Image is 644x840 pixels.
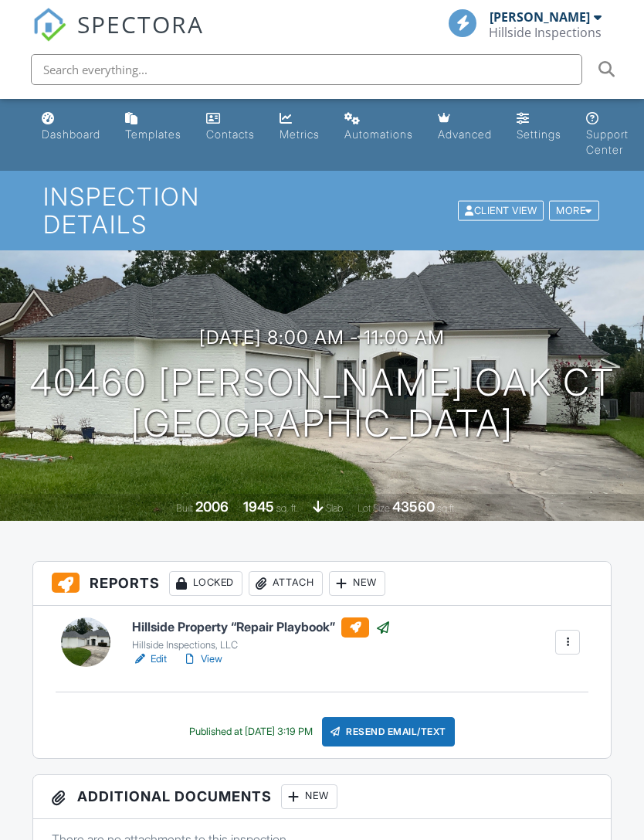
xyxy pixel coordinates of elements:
div: Support Center [586,128,629,156]
div: Locked [169,571,242,596]
div: 1945 [243,498,274,515]
div: New [329,571,385,596]
input: Search everything... [31,54,582,85]
div: [PERSON_NAME] [490,9,590,25]
div: 2006 [195,498,229,515]
div: Hillside Inspections [489,25,602,40]
div: Settings [517,128,561,141]
span: slab [326,502,343,514]
a: Settings [510,105,568,149]
a: Advanced [432,105,498,149]
div: Contacts [206,128,255,141]
div: Hillside Inspections, LLC [132,639,391,651]
a: Dashboard [36,105,107,149]
div: Resend Email/Text [322,717,455,746]
h6: Hillside Property “Repair Playbook” [132,617,391,638]
img: The Best Home Inspection Software - Spectora [32,8,66,42]
div: Advanced [438,128,492,141]
span: Lot Size [358,502,390,514]
h3: [DATE] 8:00 am - 11:00 am [199,327,445,348]
a: Client View [456,204,547,216]
div: Templates [125,128,181,141]
span: sq.ft. [437,502,456,514]
div: More [549,200,599,221]
div: Published at [DATE] 3:19 PM [189,726,313,738]
div: Automations [344,128,413,141]
div: Dashboard [42,128,100,141]
a: Metrics [273,105,326,149]
div: Attach [249,571,323,596]
h1: 40460 [PERSON_NAME] Oak Ct [GEOGRAPHIC_DATA] [29,362,615,444]
div: Metrics [280,128,320,141]
h1: Inspection Details [43,183,601,237]
span: Built [176,502,193,514]
div: Client View [458,200,544,221]
a: Automations (Basic) [338,105,419,149]
a: Templates [119,105,188,149]
a: SPECTORA [32,21,204,53]
h3: Reports [33,562,612,606]
span: SPECTORA [77,8,204,40]
a: Support Center [580,105,635,165]
a: Hillside Property “Repair Playbook” Hillside Inspections, LLC [132,617,391,651]
a: Edit [132,651,167,667]
span: sq. ft. [276,502,298,514]
h3: Additional Documents [33,775,612,819]
div: 43560 [392,498,435,515]
a: Contacts [200,105,261,149]
div: New [281,784,337,809]
a: View [182,651,222,667]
